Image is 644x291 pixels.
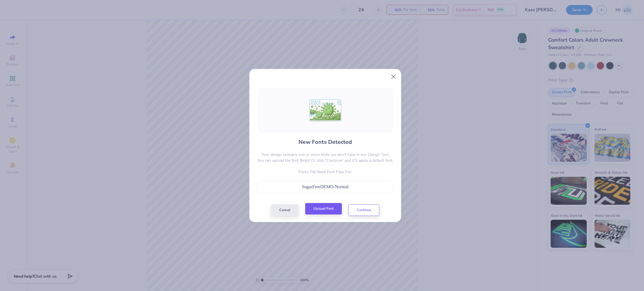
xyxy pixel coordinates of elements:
[257,152,393,163] p: Your design contains one or more fonts we don't have in our Design Tool. You can upload the font ...
[271,204,299,216] button: Cancel
[299,138,352,146] h4: New Fonts Detected
[257,169,393,175] p: Fonts We Need Font Files For:
[388,71,399,82] button: Close
[349,204,379,216] button: Continue
[302,184,349,189] span: SugarFreeDEMO-Normal
[305,203,342,214] button: Upload Font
